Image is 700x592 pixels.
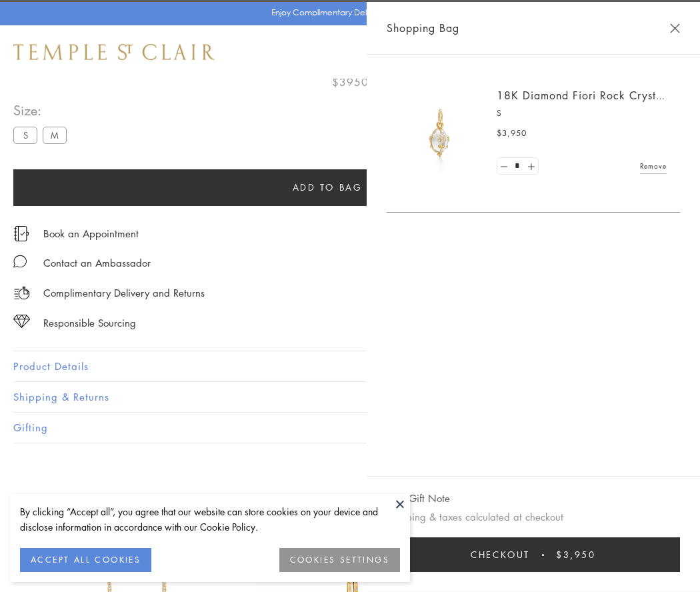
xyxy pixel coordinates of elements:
button: Gifting [13,413,687,443]
a: Set quantity to 2 [524,158,537,175]
a: Set quantity to 0 [497,158,511,175]
p: Enjoy Complimentary Delivery & Returns [271,6,423,19]
span: Size: [13,99,72,121]
label: M [43,127,67,143]
div: Responsible Sourcing [43,315,136,331]
p: S [497,107,667,120]
p: Complimentary Delivery and Returns [43,285,205,301]
img: P51889-E11FIORI [400,93,480,173]
span: $3,950 [556,547,596,562]
span: $3,950 [497,127,527,140]
button: ACCEPT ALL COOKIES [20,548,151,572]
a: Remove [640,159,667,173]
img: Temple St. Clair [13,44,215,60]
a: Book an Appointment [43,226,139,241]
span: Shopping Bag [387,19,459,37]
button: Add Gift Note [387,490,450,507]
button: Add to bag [13,169,641,206]
button: Product Details [13,351,687,381]
span: Add to bag [293,180,363,195]
span: $3950 [332,73,369,91]
span: Checkout [471,547,530,562]
button: Shipping & Returns [13,382,687,412]
button: Close Shopping Bag [670,23,680,33]
img: icon_appointment.svg [13,226,29,241]
img: icon_sourcing.svg [13,315,30,328]
h3: You May Also Like [33,491,667,512]
p: Shipping & taxes calculated at checkout [387,509,680,525]
img: icon_delivery.svg [13,285,30,301]
label: S [13,127,37,143]
img: MessageIcon-01_2.svg [13,255,27,268]
button: COOKIES SETTINGS [279,548,400,572]
button: Checkout $3,950 [387,537,680,572]
div: By clicking “Accept all”, you agree that our website can store cookies on your device and disclos... [20,504,400,535]
div: Contact an Ambassador [43,255,151,271]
